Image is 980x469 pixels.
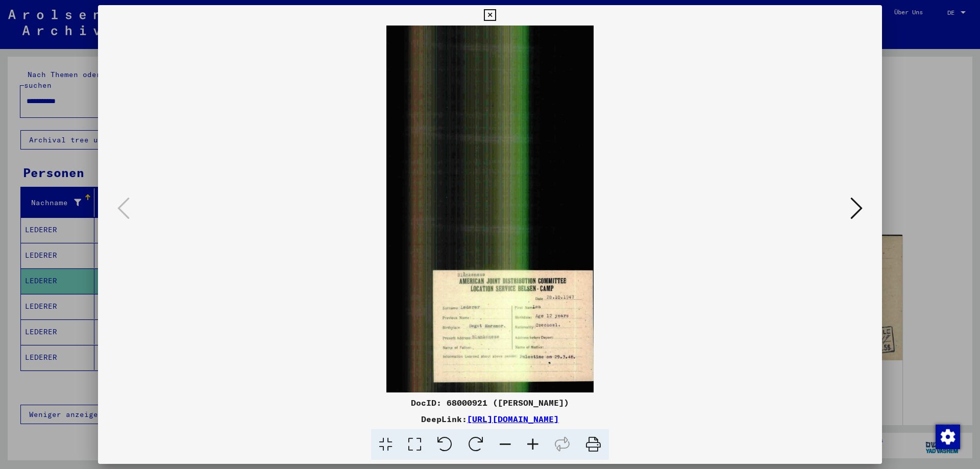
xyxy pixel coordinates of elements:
[98,413,882,425] div: DeepLink:
[936,425,960,449] img: Zustimmung ändern
[98,397,882,409] div: DocID: 68000921 ([PERSON_NAME])
[935,424,960,449] div: Zustimmung ändern
[467,414,559,424] a: [URL][DOMAIN_NAME]
[133,26,847,392] img: 001.jpg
